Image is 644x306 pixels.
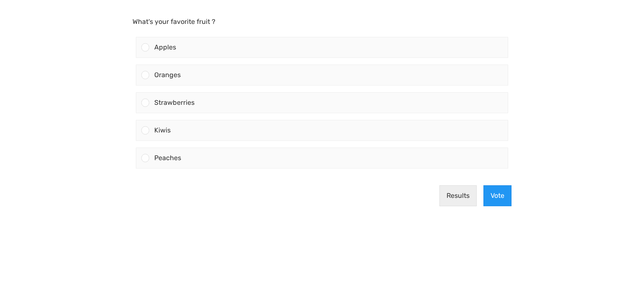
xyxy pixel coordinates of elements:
p: What's your favorite fruit ? [132,17,512,27]
span: Strawberries [154,99,195,106]
span: Apples [154,43,176,51]
span: Kiwis [154,126,171,134]
span: Peaches [154,154,181,162]
button: Results [439,185,477,206]
button: Vote [483,185,512,206]
span: Oranges [154,71,181,79]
